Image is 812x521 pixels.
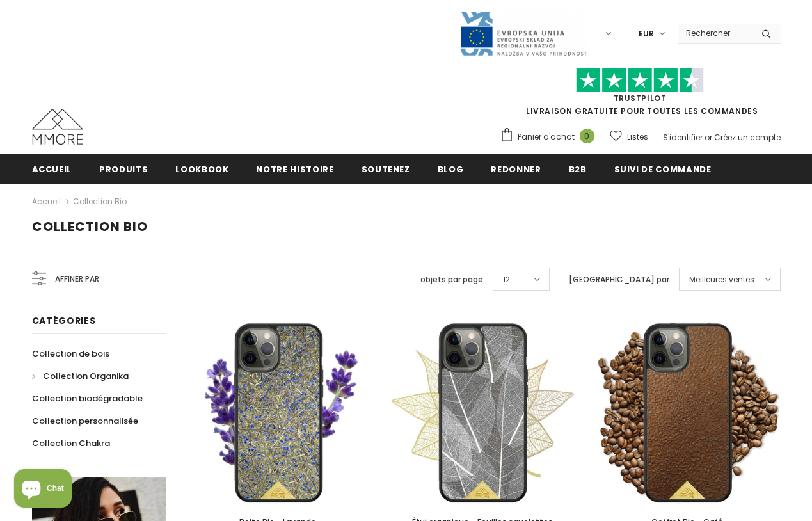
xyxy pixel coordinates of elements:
[610,125,648,148] a: Listes
[503,273,510,286] span: 12
[175,154,228,183] a: Lookbook
[32,154,72,183] a: Accueil
[256,163,333,175] span: Notre histoire
[518,131,575,143] span: Panier d'achat
[689,273,754,286] span: Meilleures ventes
[32,218,148,236] span: Collection Bio
[569,154,587,183] a: B2B
[569,273,669,286] label: [GEOGRAPHIC_DATA] par
[175,163,228,175] span: Lookbook
[614,154,712,183] a: Suivi de commande
[32,387,143,410] a: Collection biodégradable
[362,163,410,175] span: soutenez
[32,437,110,449] span: Collection Chakra
[663,132,703,143] a: S'identifier
[491,163,541,175] span: Redonner
[73,196,127,207] a: Collection Bio
[32,365,129,387] a: Collection Organika
[32,342,109,365] a: Collection de bois
[32,194,61,209] a: Accueil
[438,154,464,183] a: Blog
[32,348,109,360] span: Collection de bois
[99,163,148,175] span: Produits
[576,68,704,93] img: Faites confiance aux étoiles pilotes
[55,272,99,286] span: Affiner par
[627,131,648,143] span: Listes
[32,314,96,327] span: Catégories
[459,10,587,57] img: Javni Razpis
[569,163,587,175] span: B2B
[500,127,601,147] a: Panier d'achat 0
[459,28,587,38] a: Javni Razpis
[614,93,667,104] a: TrustPilot
[256,154,333,183] a: Notre histoire
[438,163,464,175] span: Blog
[32,415,138,427] span: Collection personnalisée
[678,24,752,42] input: Search Site
[714,132,781,143] a: Créez un compte
[705,132,712,143] span: or
[32,410,138,432] a: Collection personnalisée
[639,28,654,40] span: EUR
[500,74,781,116] span: LIVRAISON GRATUITE POUR TOUTES LES COMMANDES
[580,129,594,143] span: 0
[420,273,483,286] label: objets par page
[491,154,541,183] a: Redonner
[99,154,148,183] a: Produits
[43,370,129,382] span: Collection Organika
[32,432,110,454] a: Collection Chakra
[32,163,72,175] span: Accueil
[32,392,143,405] span: Collection biodégradable
[614,163,712,175] span: Suivi de commande
[32,109,83,145] img: Cas MMORE
[10,469,76,511] inbox-online-store-chat: Shopify online store chat
[362,154,410,183] a: soutenez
